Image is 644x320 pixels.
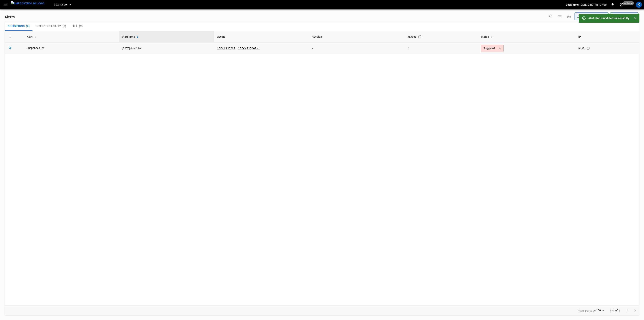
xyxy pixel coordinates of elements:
[238,47,260,50] a: 2CCCASJO002 - 1
[73,25,78,28] span: All
[578,46,587,50] div: 9d32...
[309,31,404,43] th: Session
[217,47,235,50] a: 2CCCASJO002
[578,309,596,312] p: Rows per page:
[52,1,73,9] button: CC.CA.SJO
[27,46,44,50] a: Suspended EV
[5,14,15,20] h6: Alerts
[587,46,590,50] div: copy
[596,308,605,313] div: 100
[8,25,25,28] span: Operations
[481,35,494,39] span: Status
[27,35,38,39] span: Alert
[575,31,639,43] th: ID
[36,25,61,28] span: Interoperability
[54,3,67,7] span: CC.CA.SJO
[636,2,642,8] div: profile-icon
[481,45,504,52] div: Triggered
[617,13,639,20] div: Last 24 hrs
[122,35,140,39] span: Start Time
[26,25,30,28] span: ( 2 )
[416,33,423,40] button: An event is a single occurrence of an issue. An alert groups related events for the same asset, m...
[79,25,83,28] span: ( 2 )
[580,3,607,7] p: [DATE] 05:01:56 -07:00
[214,31,309,43] th: Assets
[588,15,629,22] div: Alert status updated successfully
[577,14,602,18] div: Unresolved
[619,2,625,8] button: set refresh interval
[63,25,66,28] span: ( 0 )
[610,309,620,312] p: 1–1 of 1
[11,1,44,6] img: ampcontrol.io logo
[408,33,475,40] div: #Event
[309,43,404,54] td: -
[119,43,214,54] td: [DATE] 04:44:19
[405,43,478,54] td: 1
[632,15,638,21] button: Close
[566,3,579,7] p: Local time
[623,1,634,5] span: just now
